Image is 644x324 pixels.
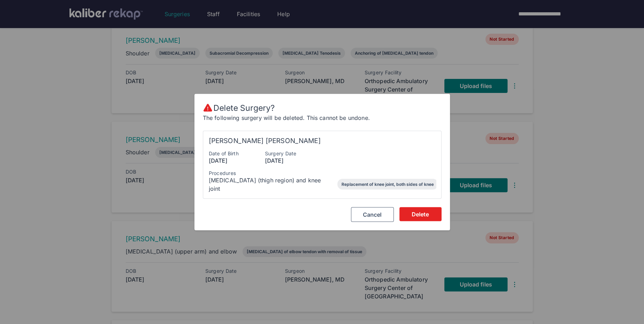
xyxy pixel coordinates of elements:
[412,210,429,217] span: Delete
[265,151,321,156] div: Surgery Date
[209,176,332,193] div: [MEDICAL_DATA] (thigh region) and knee joint
[341,182,434,187] div: Replacement of knee joint, both sides of knee
[351,207,394,222] button: Cancel
[265,156,321,164] div: [DATE]
[363,211,382,218] span: Cancel
[203,103,213,113] img: Warning Icon
[209,137,436,145] div: [PERSON_NAME] [PERSON_NAME]
[209,151,265,156] div: Date of Birth
[203,114,370,122] div: The following surgery will be deleted. This cannot be undone.
[399,207,441,221] button: Delete
[213,103,275,113] div: Delete Surgery?
[209,156,265,164] div: [DATE]
[209,170,436,176] div: Procedures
